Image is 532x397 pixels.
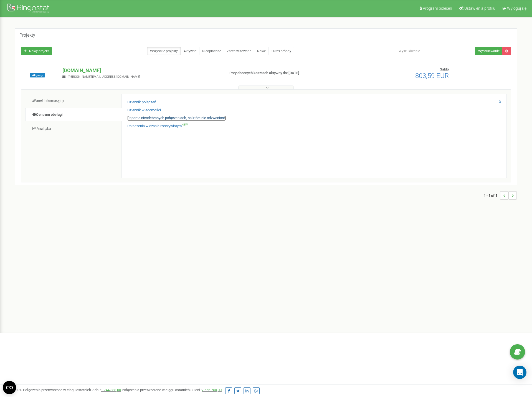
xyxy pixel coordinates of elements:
span: Saldo [440,67,449,71]
a: Wszystkie projekty [147,47,181,55]
span: 1 - 1 of 1 [484,191,500,200]
span: [PERSON_NAME][EMAIL_ADDRESS][DOMAIN_NAME] [68,75,140,79]
div: Open Intercom Messenger [513,366,526,379]
a: Połączenia w czasie rzeczywistymNEW [127,124,188,129]
p: [DOMAIN_NAME] [62,67,220,74]
a: Centrum obsługi [25,108,122,122]
span: Aktywny [30,73,45,77]
input: Wyszukiwanie [395,47,476,55]
a: Aktywne [181,47,199,55]
a: Okres próbny [268,47,294,55]
a: Panel Informacyjny [25,94,122,107]
a: Dziennik wiadomości [127,108,161,113]
a: Raport o nieodebranych połączeniach, na które nie odzwoniono [127,115,226,121]
a: X [499,99,501,105]
a: Nowe [254,47,269,55]
button: Wyszukiwanie [475,47,503,55]
span: Program poleceń [423,6,452,11]
a: Zarchiwizowane [224,47,254,55]
button: Open CMP widget [3,381,16,394]
span: 803,59 EUR [415,72,449,80]
a: Nieopłacone [199,47,224,55]
span: Ustawienia profilu [464,6,495,11]
nav: ... [484,186,517,205]
a: Dziennik połączeń [127,100,156,105]
a: Analityka [25,122,122,135]
span: Wyloguj się [507,6,526,11]
sup: NEW [182,123,188,126]
p: Przy obecnych kosztach aktywny do: [DATE] [229,71,346,76]
a: Nowy projekt [21,47,52,55]
h5: Projekty [19,33,35,38]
